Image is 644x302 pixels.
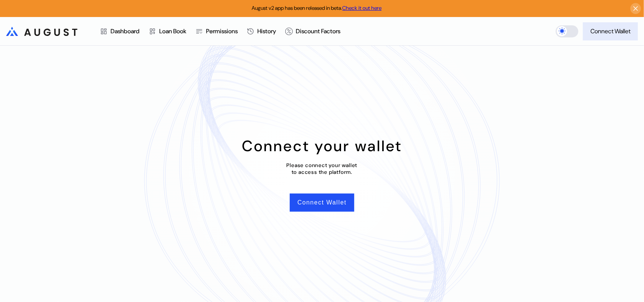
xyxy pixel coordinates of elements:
button: Connect Wallet [583,22,638,40]
div: Loan Book [159,27,186,35]
a: Loan Book [144,17,191,45]
div: Connect Wallet [590,27,630,35]
a: Discount Factors [281,17,345,45]
a: Check it out here [343,5,382,11]
a: History [242,17,281,45]
div: Please connect your wallet to access the platform. [287,162,358,175]
a: Dashboard [95,17,144,45]
div: History [257,27,276,35]
a: Permissions [191,17,242,45]
div: Discount Factors [296,27,340,35]
div: Connect your wallet [242,136,402,156]
div: Permissions [206,27,238,35]
button: Connect Wallet [290,194,354,212]
span: August v2 app has been released in beta. [252,5,382,11]
div: Dashboard [111,27,140,35]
